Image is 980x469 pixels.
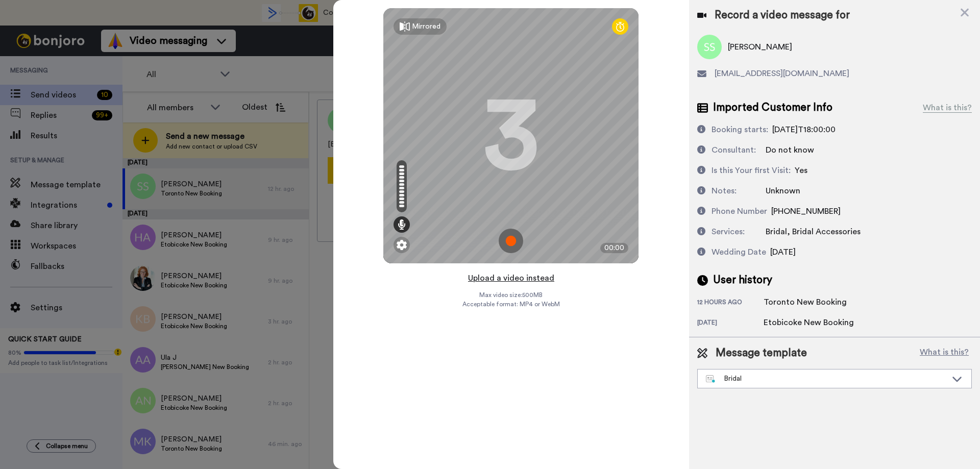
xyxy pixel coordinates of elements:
div: Toronto New Booking [764,296,847,308]
div: Consultant: [712,144,756,156]
div: Etobicoke New Booking [764,316,854,329]
span: [DATE] [770,248,796,256]
button: What is this? [917,345,972,361]
div: 3 [483,97,539,174]
span: Yes [795,166,807,175]
div: Bridal [706,374,947,384]
div: Phone Number [712,205,767,217]
img: nextgen-template.svg [706,375,716,383]
span: User history [713,273,772,288]
button: Upload a video instead [465,271,557,285]
div: What is this? [923,102,972,114]
span: Unknown [766,187,800,195]
span: Max video size: 500 MB [479,291,543,299]
span: Acceptable format: MP4 or WebM [462,300,560,308]
span: Do not know [766,146,814,154]
span: Bridal, Bridal Accessories [766,228,861,236]
img: ic_record_start.svg [499,229,523,253]
div: [DATE] [697,318,764,329]
span: Message template [716,345,807,361]
div: Wedding Date [712,246,766,258]
div: Is this Your first Visit: [712,164,791,177]
span: [PHONE_NUMBER] [771,207,841,215]
div: Booking starts: [712,124,768,136]
img: ic_gear.svg [397,240,407,250]
div: Notes: [712,185,737,197]
div: 00:00 [600,243,628,253]
div: Services: [712,226,745,238]
span: Imported Customer Info [713,100,832,115]
span: [DATE]T18:00:00 [772,126,836,134]
div: 12 hours ago [697,298,764,308]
